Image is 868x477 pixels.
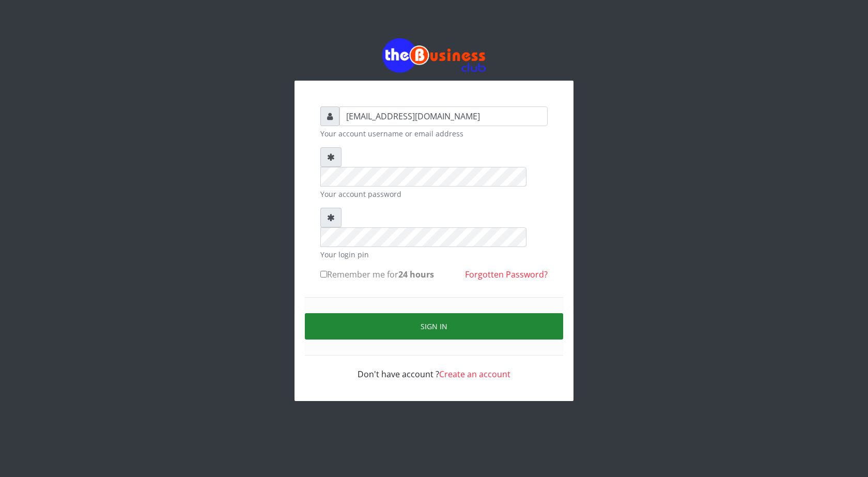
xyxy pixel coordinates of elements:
[320,189,548,199] small: Your account password
[398,269,434,280] b: 24 hours
[320,356,548,380] div: Don't have account ?
[320,268,434,281] label: Remember me for
[320,271,327,278] input: Remember me for24 hours
[320,128,548,139] small: Your account username or email address
[320,249,548,260] small: Your login pin
[465,269,548,280] a: Forgotten Password?
[339,106,548,126] input: Username or email address
[439,368,510,380] a: Create an account
[305,313,563,340] button: Sign in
